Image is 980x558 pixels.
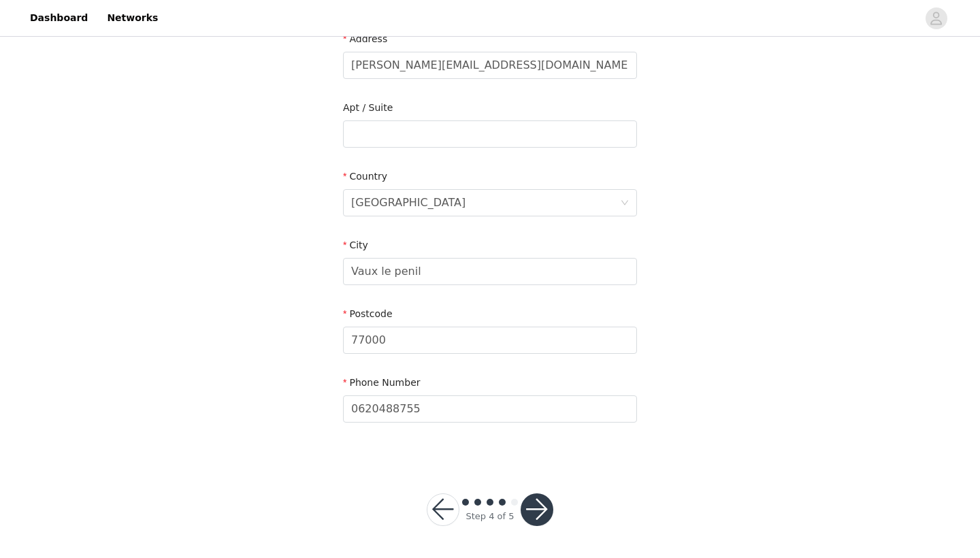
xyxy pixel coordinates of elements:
label: Address [343,33,387,44]
a: Networks [99,3,166,33]
label: Country [343,171,387,182]
label: Postcode [343,308,393,319]
a: Dashboard [22,3,96,33]
label: Phone Number [343,377,421,388]
label: City [343,240,368,250]
div: France [351,190,465,216]
label: Apt / Suite [343,102,393,113]
div: avatar [930,7,943,29]
div: Step 4 of 5 [465,510,514,523]
i: icon: down [621,199,629,208]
